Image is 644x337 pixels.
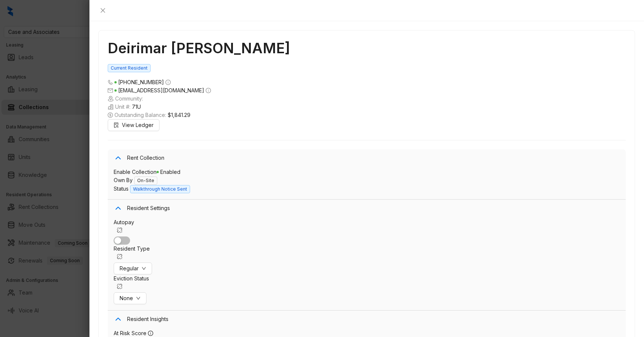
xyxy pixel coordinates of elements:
[142,266,146,271] span: down
[100,7,106,13] span: close
[130,185,190,193] span: Walkthrough Notice Sent
[108,311,626,328] div: Resident Insights
[127,315,620,323] span: Resident Insights
[114,218,620,236] div: Autopay
[108,111,626,119] span: Outstanding Balance:
[108,104,114,110] img: building-icon
[98,6,107,15] button: Close
[157,169,180,175] span: Enabled
[114,169,157,175] span: Enable Collection
[114,177,133,183] span: Own By
[108,95,626,103] span: Community:
[168,111,190,119] span: $1,841.29
[132,103,141,111] span: 71U
[114,292,146,304] button: Nonedown
[108,39,626,57] h1: Deirimar [PERSON_NAME]
[114,245,620,263] div: Resident Type
[120,264,139,273] span: Regular
[108,103,626,111] span: Unit #:
[114,330,146,336] span: At Risk Score
[108,200,626,217] div: Resident Settings
[108,88,113,93] span: mail
[114,123,119,128] span: file-search
[206,88,211,93] span: info-circle
[108,149,626,166] div: Rent Collection
[136,296,141,301] span: down
[108,64,151,72] span: Current Resident
[108,96,114,102] img: building-icon
[127,154,620,162] span: Rent Collection
[114,263,152,274] button: Regulardown
[118,87,204,93] span: [EMAIL_ADDRESS][DOMAIN_NAME]
[127,204,620,212] span: Resident Settings
[108,80,113,85] span: phone
[114,185,129,192] span: Status
[120,294,133,302] span: None
[148,331,153,336] span: info-circle
[165,80,171,85] span: info-circle
[114,274,620,292] div: Eviction Status
[122,121,154,129] span: View Ledger
[118,79,164,85] span: [PHONE_NUMBER]
[108,112,113,118] span: dollar
[134,177,157,185] span: On-Site
[108,119,160,131] button: View Ledger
